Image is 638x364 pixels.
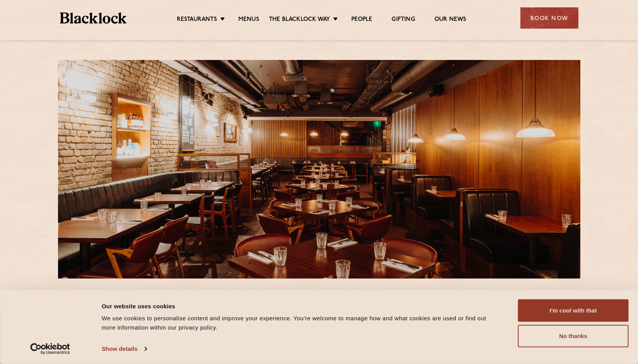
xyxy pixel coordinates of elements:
[102,314,501,332] div: We use cookies to personalise content and improve your experience. You're welcome to manage how a...
[269,16,330,24] a: The Blacklock Way
[520,7,578,29] div: Book Now
[102,301,501,311] div: Our website uses cookies
[351,16,372,24] a: People
[177,16,217,24] a: Restaurants
[238,16,259,24] a: Menus
[518,325,629,347] button: No thanks
[434,16,467,24] a: Our News
[16,343,84,355] a: Usercentrics Cookiebot - opens in a new window
[102,343,147,355] a: Show details
[60,12,127,24] img: BL_Textured_Logo-footer-cropped.svg
[518,299,629,322] button: I'm cool with that
[392,16,415,24] a: Gifting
